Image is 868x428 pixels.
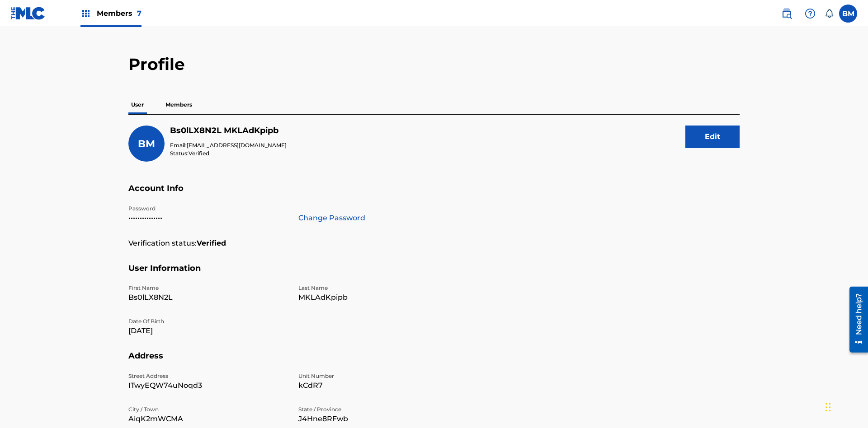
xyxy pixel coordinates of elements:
[298,405,458,414] p: State / Province
[298,380,458,391] p: kCdR7
[80,8,91,19] img: Top Rightsholders
[170,126,287,136] h5: Bs0lLX8N2L MKLAdKpipb
[128,405,288,414] p: City / Town
[805,8,816,19] img: help
[128,284,288,292] p: First Name
[298,292,458,303] p: MKLAdKpipb
[298,213,365,223] a: Change Password
[187,142,287,149] span: [EMAIL_ADDRESS][DOMAIN_NAME]
[128,238,197,249] p: Verification status:
[128,351,740,372] h5: Address
[128,414,288,424] p: AiqK2mWCMA
[97,8,142,19] span: Members
[128,372,288,380] p: Street Address
[170,149,287,158] p: Status:
[138,138,155,150] span: BM
[11,7,46,20] img: MLC Logo
[826,394,831,421] div: Drag
[778,5,796,23] a: Public Search
[839,5,857,23] div: User Menu
[823,385,868,428] iframe: Chat Widget
[163,95,195,114] p: Members
[843,283,868,357] iframe: Resource Center
[137,9,142,18] span: 7
[128,292,288,303] p: Bs0lLX8N2L
[781,8,792,19] img: search
[128,380,288,391] p: ITwyEQW74uNoqd3
[189,150,209,157] span: Verified
[197,238,226,249] strong: Verified
[128,205,288,213] p: Password
[298,372,458,380] p: Unit Number
[685,126,740,148] button: Edit
[298,414,458,424] p: J4Hne8RFwb
[298,284,458,292] p: Last Name
[128,317,288,326] p: Date Of Birth
[128,54,740,74] h2: Profile
[801,5,819,23] div: Help
[128,95,146,114] p: User
[128,183,740,205] h5: Account Info
[170,141,287,149] p: Email:
[825,9,834,18] div: Notifications
[128,263,740,284] h5: User Information
[128,326,288,336] p: [DATE]
[128,213,288,223] p: •••••••••••••••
